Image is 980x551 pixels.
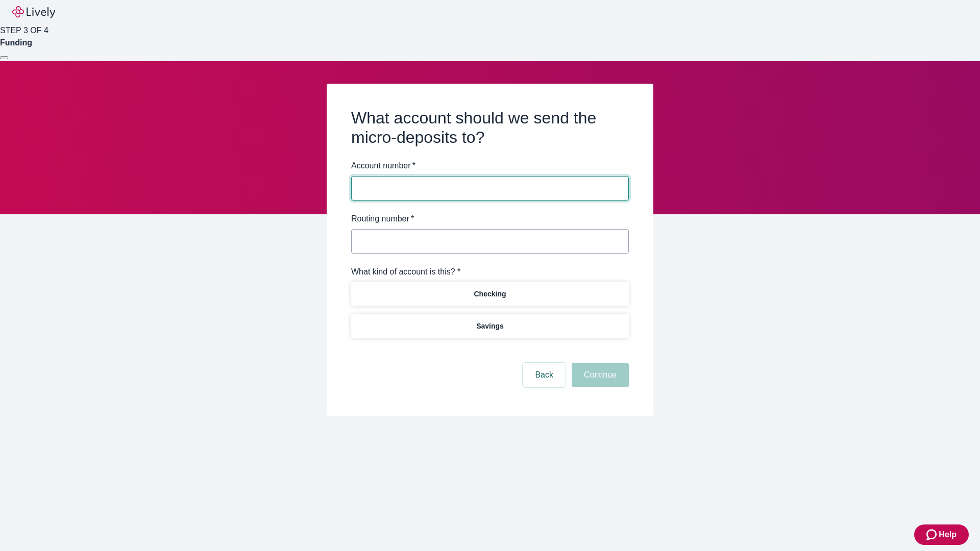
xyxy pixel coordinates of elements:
[351,282,629,306] button: Checking
[474,289,506,299] p: Checking
[351,160,415,172] label: Account number
[926,529,939,541] svg: Zendesk support icon
[351,266,460,278] label: What kind of account is this? *
[12,6,55,18] img: Lively
[914,524,969,545] button: Zendesk support iconHelp
[351,213,414,225] label: Routing number
[523,363,566,387] button: Back
[939,529,957,541] span: Help
[351,108,629,147] h2: What account should we send the micro-deposits to?
[476,321,504,332] p: Savings
[351,314,629,338] button: Savings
